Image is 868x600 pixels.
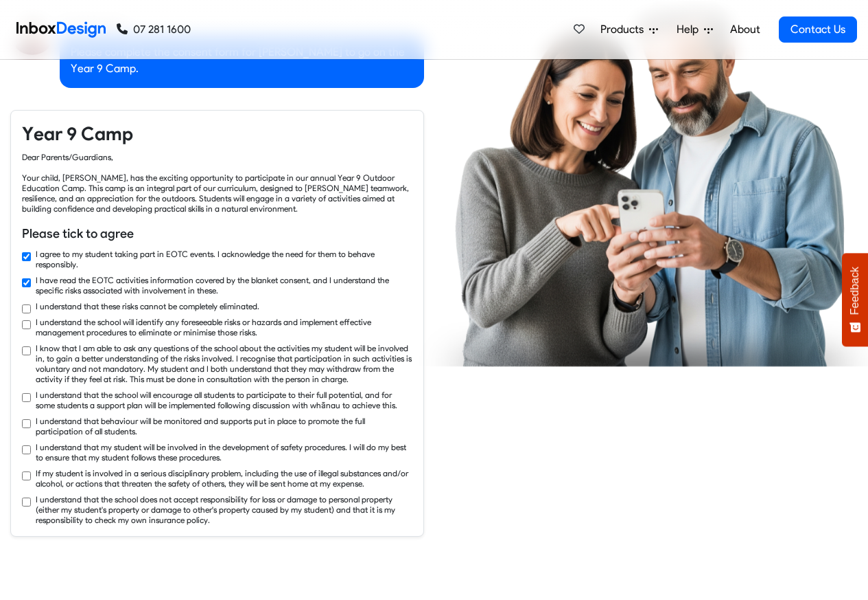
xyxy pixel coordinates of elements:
label: I understand the school will identify any foreseeable risks or hazards and implement effective ma... [36,317,412,337]
a: 07 281 1600 [117,21,191,38]
label: I understand that the school will encourage all students to participate to their full potential, ... [36,390,412,410]
label: I understand that my student will be involved in the development of safety procedures. I will do ... [36,442,412,463]
label: If my student is involved in a serious disciplinary problem, including the use of illegal substan... [36,468,412,489]
div: Dear Parents/Guardians, Your child, [PERSON_NAME], has the exciting opportunity to participate in... [22,152,412,214]
h4: Year 9 Camp [22,122,412,146]
label: I understand that these risks cannot be completely eliminated. [36,301,259,311]
label: I have read the EOTC activities information covered by the blanket consent, and I understand the ... [36,275,412,296]
button: Feedback - Show survey [842,253,868,346]
a: About [726,16,764,43]
h6: Please tick to agree [22,225,412,243]
label: I understand that the school does not accept responsibility for loss or damage to personal proper... [36,494,412,525]
label: I understand that behaviour will be monitored and supports put in place to promote the full parti... [36,416,412,436]
label: I know that I am able to ask any questions of the school about the activities my student will be ... [36,343,412,384]
label: I agree to my student taking part in EOTC events. I acknowledge the need for them to behave respo... [36,249,412,269]
span: Feedback [849,267,861,315]
a: Products [595,16,664,43]
span: Products [600,21,649,38]
span: Help [677,21,704,38]
div: Please complete the consent form for [PERSON_NAME] to go on the Year 9 Camp. [60,33,424,88]
a: Help [671,16,718,43]
a: Contact Us [779,16,857,43]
